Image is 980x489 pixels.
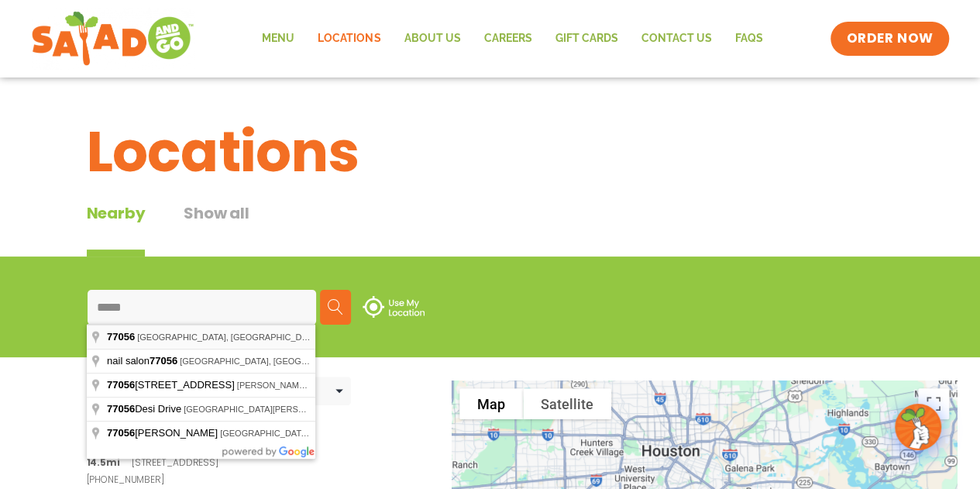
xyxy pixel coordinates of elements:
[184,405,529,414] span: [GEOGRAPHIC_DATA][PERSON_NAME], [GEOGRAPHIC_DATA], [GEOGRAPHIC_DATA]
[523,388,611,419] button: Show satellite imagery
[363,296,425,318] img: use-location.svg
[87,456,120,469] strong: 14.5mi
[107,379,135,391] span: 77056
[543,21,629,57] a: GIFT CARDS
[107,403,135,415] span: 77056
[87,456,420,470] p: [STREET_ADDRESS]
[846,29,933,48] span: ORDER NOW
[107,379,237,391] span: [STREET_ADDRESS]
[723,21,774,57] a: FAQs
[87,201,288,257] div: Tabbed content
[918,388,949,419] button: Toggle fullscreen view
[31,8,194,70] img: new-SAG-logo-768×292
[107,331,135,343] span: 77056
[250,21,774,57] nav: Menu
[250,21,306,57] a: Menu
[107,427,135,439] span: 77056
[107,427,220,439] span: [PERSON_NAME]
[87,110,894,194] h1: Locations
[896,405,940,449] img: wpChatIcon
[328,299,343,315] img: search.svg
[137,332,413,342] span: [GEOGRAPHIC_DATA], [GEOGRAPHIC_DATA], [GEOGRAPHIC_DATA]
[107,403,184,415] span: Desi Drive
[87,473,420,487] a: [PHONE_NUMBER]
[629,21,723,57] a: Contact Us
[220,429,496,438] span: [GEOGRAPHIC_DATA], [GEOGRAPHIC_DATA], [GEOGRAPHIC_DATA]
[459,388,523,419] button: Show street map
[180,356,362,366] span: [GEOGRAPHIC_DATA], [GEOGRAPHIC_DATA]
[306,21,392,57] a: Locations
[150,355,177,367] span: 77056
[392,21,472,57] a: About Us
[107,355,180,367] span: nail salon
[237,381,494,390] span: [PERSON_NAME], [GEOGRAPHIC_DATA], [GEOGRAPHIC_DATA]
[87,201,146,257] div: Nearby
[184,201,249,257] button: Show all
[472,21,543,57] a: Careers
[830,22,948,56] a: ORDER NOW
